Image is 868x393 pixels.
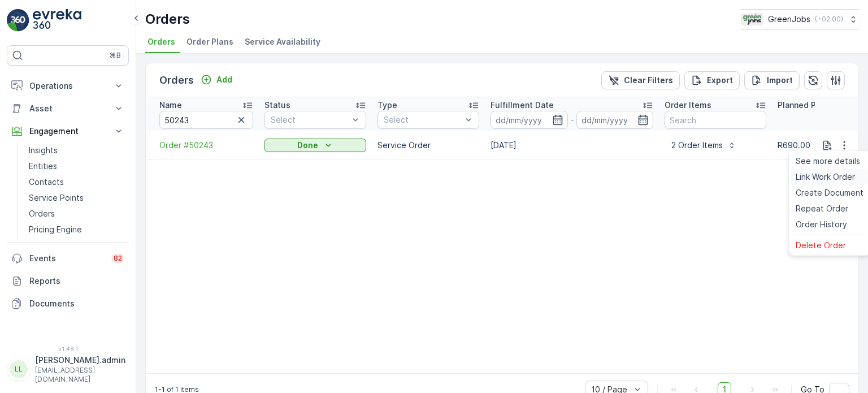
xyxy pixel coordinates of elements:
[767,75,793,86] p: Import
[29,192,84,204] p: Service Points
[110,51,121,60] p: ⌘B
[791,153,868,169] a: See more details
[796,240,846,251] span: Delete Order
[815,15,843,24] p: ( +02:00 )
[245,36,320,47] span: Service Availability
[29,126,106,137] p: Engagement
[741,13,763,25] img: Green_Jobs_Logo.png
[7,120,129,142] button: Engagement
[29,80,106,92] p: Operations
[684,71,740,89] button: Export
[707,75,733,86] p: Export
[576,111,654,129] input: dd/mm/yyyy
[159,100,182,111] p: Name
[7,355,129,384] button: LL[PERSON_NAME].admin[EMAIL_ADDRESS][DOMAIN_NAME]
[796,187,863,198] span: Create Document
[796,171,855,183] span: Link Work Order
[29,224,82,235] p: Pricing Engine
[114,254,122,263] p: 82
[796,219,847,230] span: Order History
[264,139,366,152] button: Done
[741,9,859,29] button: GreenJobs(+02:00)
[35,366,125,384] p: [EMAIL_ADDRESS][DOMAIN_NAME]
[796,203,848,214] span: Repeat Order
[377,100,397,111] p: Type
[33,9,81,32] img: logo_light-DOdMpM7g.png
[624,75,673,86] p: Clear Filters
[145,10,190,28] p: Orders
[147,36,175,47] span: Orders
[778,140,810,150] span: R690.00
[671,140,723,151] p: 2 Order Items
[216,74,232,85] p: Add
[7,292,129,315] a: Documents
[29,275,124,287] p: Reports
[35,355,125,366] p: [PERSON_NAME].admin
[778,100,831,111] p: Planned Price
[7,346,129,352] span: v 1.48.1
[7,270,129,292] a: Reports
[159,140,253,151] a: Order #50243
[665,100,711,111] p: Order Items
[159,111,253,129] input: Search
[7,9,29,32] img: logo
[264,100,290,111] p: Status
[491,100,554,111] p: Fulfillment Date
[29,103,106,114] p: Asset
[768,14,810,25] p: GreenJobs
[7,75,129,97] button: Operations
[297,140,318,151] p: Done
[665,111,766,129] input: Search
[791,201,868,217] a: Repeat Order
[29,145,58,156] p: Insights
[796,156,860,167] span: See more details
[24,158,129,174] a: Entities
[186,36,233,47] span: Order Plans
[491,111,568,129] input: dd/mm/yyyy
[24,174,129,190] a: Contacts
[29,208,55,219] p: Orders
[29,161,57,172] p: Entities
[601,71,680,89] button: Clear Filters
[384,114,462,126] p: Select
[570,113,574,127] p: -
[372,131,485,159] td: Service Order
[24,190,129,206] a: Service Points
[271,114,349,126] p: Select
[24,222,129,237] a: Pricing Engine
[29,253,105,264] p: Events
[665,136,743,154] button: 2 Order Items
[485,131,659,159] td: [DATE]
[24,206,129,222] a: Orders
[744,71,800,89] button: Import
[24,142,129,158] a: Insights
[29,298,124,309] p: Documents
[29,176,64,188] p: Contacts
[10,360,28,378] div: LL
[196,73,237,87] button: Add
[159,72,194,88] p: Orders
[7,97,129,120] button: Asset
[7,247,129,270] a: Events82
